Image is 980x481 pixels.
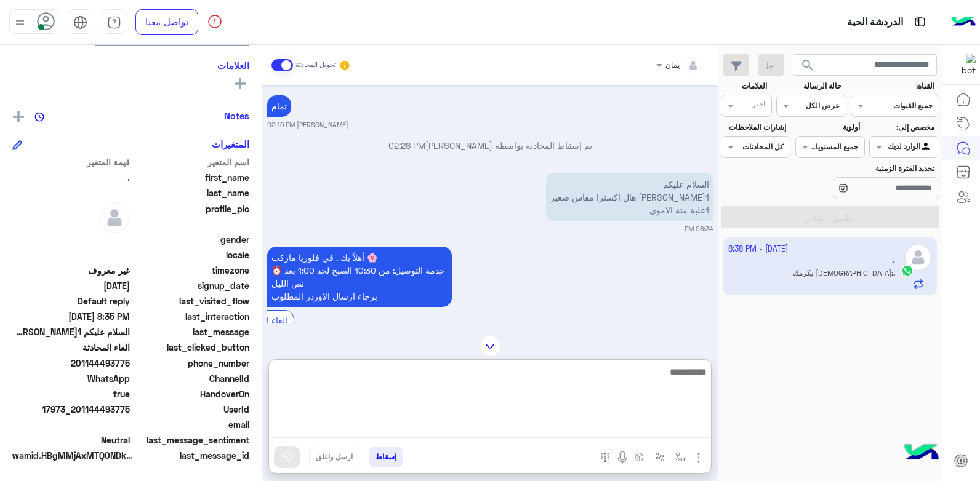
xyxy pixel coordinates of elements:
[847,14,903,31] p: الدردشة الحية
[12,156,130,169] span: قيمة المتغير
[793,54,823,81] button: search
[12,60,249,71] h6: العلامات
[132,248,250,261] span: locale
[12,449,135,462] span: wamid.HBgMMjAxMTQ0NDkzNzc1FQIAEhggN0RFNkU5Nzg0N0JCMEJBMkRDODFBOTJEODM3MEJDRjAA
[615,450,630,465] img: send voice note
[12,233,130,246] span: null
[12,15,28,30] img: profile
[132,233,250,246] span: gender
[665,60,680,70] span: يمان
[34,112,44,122] img: notes
[752,98,767,113] div: اختر
[721,206,939,228] button: تطبيق الفلاتر
[778,81,841,92] label: حالة الرسالة
[132,202,250,231] span: profile_pic
[267,139,713,152] p: تم إسقاط المحادثة بواسطة [PERSON_NAME]
[12,341,130,354] span: الغاء المحادثة
[12,325,130,338] span: السلام عليكم 1ضرف بن الحموي هال اكسترا مقاس صغير 1علبة متة الاموي
[132,403,250,416] span: UserId
[722,122,785,133] label: إشارات الملاحظات
[13,111,24,122] img: add
[102,9,126,35] a: tab
[138,449,249,462] span: last_message_id
[388,140,425,151] span: 02:28 PM
[132,264,250,277] span: timezone
[132,434,250,447] span: last_message_sentiment
[12,418,130,431] span: null
[369,447,403,467] button: إسقاط
[132,418,250,431] span: email
[132,186,250,199] span: last_name
[12,295,130,308] span: Default reply
[12,171,130,184] span: .
[12,403,130,416] span: 17973_201144493775
[224,110,249,121] h6: Notes
[212,138,249,149] h6: المتغيرات
[281,451,293,463] img: send message
[912,14,928,30] img: tab
[132,279,250,292] span: signup_date
[12,388,130,400] span: true
[600,453,610,463] img: make a call
[871,122,934,133] label: مخصص إلى:
[635,452,645,462] img: create order
[722,81,767,92] label: العلامات
[12,434,130,447] span: 0
[309,447,359,467] button: ارسل واغلق
[135,9,198,35] a: تواصل معنا
[954,54,976,76] img: 101148596323591
[12,248,130,261] span: null
[12,357,130,370] span: 201144493775
[670,447,691,467] button: select flow
[12,372,130,385] span: 2
[12,264,130,277] span: غير معروف
[546,173,713,221] p: 4/10/2025, 8:34 PM
[132,341,250,354] span: last_clicked_button
[685,224,713,234] small: 08:34 PM
[691,450,706,465] img: send attachment
[630,447,650,467] button: create order
[951,9,976,35] img: Logo
[132,325,250,338] span: last_message
[132,295,250,308] span: last_visited_flow
[12,310,130,323] span: 2025-10-04T17:35:03.375Z
[295,60,336,70] small: تحويل المحادثة
[675,452,685,462] img: select flow
[650,447,670,467] button: Trigger scenario
[132,156,250,169] span: اسم المتغير
[800,58,815,73] span: search
[132,310,250,323] span: last_interaction
[853,81,935,92] label: القناة:
[267,95,291,117] p: 4/10/2025, 2:19 PM
[132,372,250,385] span: ChannelId
[267,247,452,307] p: 4/10/2025, 8:34 PM
[797,163,934,174] label: تحديد الفترة الزمنية
[132,388,250,400] span: HandoverOn
[267,120,348,130] small: [PERSON_NAME] 02:19 PM
[480,335,501,357] img: scroll
[73,15,87,30] img: tab
[99,202,130,233] img: defaultAdmin.png
[132,171,250,184] span: first_name
[12,279,130,292] span: 2025-10-03T10:16:50.125Z
[132,357,250,370] span: phone_number
[900,432,943,475] img: hulul-logo.png
[655,452,665,462] img: Trigger scenario
[107,15,121,30] img: tab
[207,14,222,29] img: spinner
[797,122,860,133] label: أولوية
